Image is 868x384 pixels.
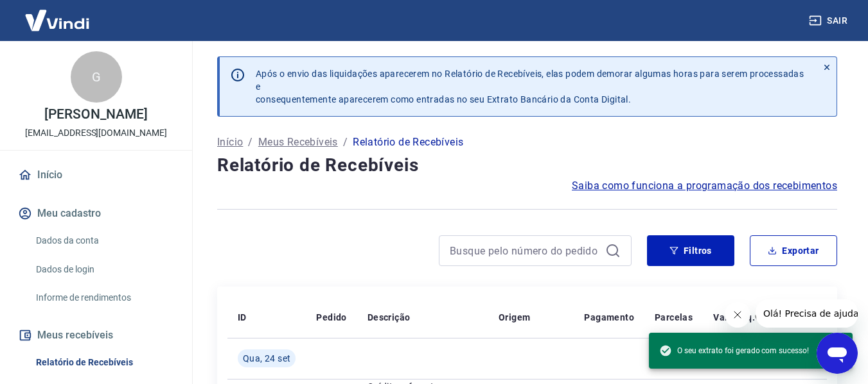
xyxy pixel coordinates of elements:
[756,299,858,328] iframe: Mensagem da empresa
[713,311,755,324] p: Valor Líq.
[353,135,463,150] p: Relatório de Recebíveis
[750,235,837,266] button: Exportar
[31,256,177,283] a: Dados de login
[248,135,252,150] p: /
[217,153,837,178] h4: Relatório de Recebíveis
[368,311,411,324] p: Descrição
[655,311,693,324] p: Parcelas
[659,344,809,357] span: O seu extrato foi gerado com sucesso!
[44,108,147,121] p: [PERSON_NAME]
[806,9,853,33] button: Sair
[343,135,348,150] p: /
[316,311,346,324] p: Pedido
[572,178,837,194] a: Saiba como funciona a programação dos recebimentos
[15,1,99,40] img: Vindi
[71,51,122,103] div: G
[31,349,177,376] a: Relatório de Recebíveis
[817,333,858,374] iframe: Botão para abrir a janela de mensagens
[238,311,247,324] p: ID
[584,311,634,324] p: Pagamento
[450,241,600,260] input: Busque pelo número do pedido
[243,352,290,365] span: Qua, 24 set
[217,135,243,150] a: Início
[31,228,177,254] a: Dados da conta
[499,311,530,324] p: Origem
[15,161,177,189] a: Início
[258,135,338,150] a: Meus Recebíveis
[647,235,734,266] button: Filtros
[31,285,177,311] a: Informe de rendimentos
[15,199,177,228] button: Meu cadastro
[725,302,750,328] iframe: Fechar mensagem
[25,126,167,140] p: [EMAIL_ADDRESS][DOMAIN_NAME]
[256,67,807,106] p: Após o envio das liquidações aparecerem no Relatório de Recebíveis, elas podem demorar algumas ho...
[15,321,177,349] button: Meus recebíveis
[8,9,108,19] span: Olá! Precisa de ajuda?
